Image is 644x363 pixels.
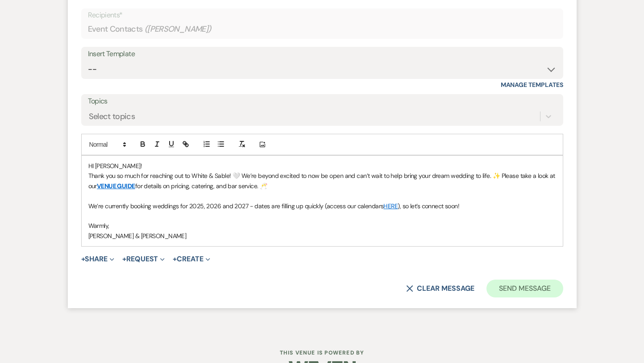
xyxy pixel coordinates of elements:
p: [PERSON_NAME] & [PERSON_NAME] [88,231,556,241]
span: + [173,256,177,263]
div: Select topics [89,110,135,122]
a: Manage Templates [501,81,563,89]
span: ( [PERSON_NAME] ) [145,23,212,35]
div: Event Contacts [88,21,557,38]
span: + [81,256,85,263]
p: Thank you so much for reaching out to White & Sable! 🤍 We’re beyond excited to now be open and ca... [88,171,556,191]
p: HI [PERSON_NAME]! [88,161,556,171]
p: We’re currently booking weddings for 2025, 2026 and 2027 - dates are filling up quickly (access o... [88,201,556,211]
a: VENUE GUIDE [97,182,135,190]
p: Warmly, [88,221,556,231]
span: + [122,256,126,263]
a: HERE [383,202,398,210]
div: Insert Template [88,48,557,61]
button: Share [81,256,115,263]
button: Create [173,256,210,263]
button: Request [122,256,165,263]
p: Recipients* [88,9,557,21]
button: Clear message [406,285,474,292]
button: Send Message [486,280,563,297]
label: Topics [88,95,557,108]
